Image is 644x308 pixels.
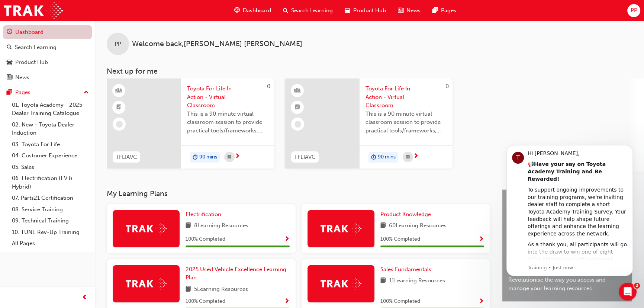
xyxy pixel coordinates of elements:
button: Show Progress [284,235,290,244]
a: Product Knowledge [380,210,434,219]
span: 90 mins [199,153,217,161]
span: This is a 90 minute virtual classroom session to provide practical tools/frameworks, behaviours a... [366,110,447,135]
button: Pages [3,86,92,99]
span: 0 [445,83,449,90]
iframe: Intercom live chat [619,283,637,301]
a: 08. Service Training [9,204,92,215]
span: Welcome back , [PERSON_NAME] [PERSON_NAME] [132,40,302,48]
img: Trak [126,278,167,289]
span: News [406,6,421,15]
span: TFLIAVC [116,153,137,161]
a: Search Learning [3,41,92,54]
div: Search Learning [15,43,57,52]
a: 04. Customer Experience [9,150,92,161]
span: 2 [634,283,640,289]
span: pages-icon [7,89,12,96]
span: Product Knowledge [380,211,431,218]
span: next-icon [413,153,419,160]
a: Product Hub [3,55,92,69]
span: book-icon [186,285,191,294]
span: 100 % Completed [186,297,225,306]
a: car-iconProduct Hub [339,3,392,18]
img: Trak [321,223,361,234]
a: 03. Toyota For Life [9,139,92,150]
a: 09. Technical Training [9,215,92,227]
span: Show Progress [284,236,290,243]
a: Electrification [186,210,224,219]
a: 2025 Used Vehicle Excellence Learning Plan [186,265,290,282]
a: 10. TUNE Rev-Up Training [9,227,92,238]
span: Product Hub [353,6,386,15]
span: book-icon [380,276,386,286]
span: learningResourceType_INSTRUCTOR_LED-icon [295,86,300,96]
a: news-iconNews [392,3,426,18]
button: Show Progress [479,235,484,244]
a: 05. Sales [9,161,92,173]
a: 02. New - Toyota Dealer Induction [9,119,92,139]
span: Show Progress [479,236,484,243]
span: search-icon [7,44,12,51]
span: news-icon [7,74,12,81]
span: Search Learning [291,6,333,15]
a: All Pages [9,238,92,249]
span: 60 Learning Resources [389,221,447,231]
span: pages-icon [432,6,438,15]
a: Sales Fundamentals [380,265,434,274]
span: book-icon [186,221,191,231]
span: Show Progress [284,298,290,305]
span: 0 [267,83,270,90]
span: guage-icon [7,29,12,36]
span: prev-icon [82,293,87,302]
iframe: Intercom notifications message [495,138,644,280]
span: PP [115,40,121,48]
div: News [15,73,29,82]
a: 07. Parts21 Certification [9,192,92,204]
span: car-icon [7,59,12,66]
span: search-icon [283,6,288,15]
span: 100 % Completed [186,235,225,244]
span: This is a 90 minute virtual classroom session to provide practical tools/frameworks, behaviours a... [187,110,268,135]
span: Revolutionise the way you access and manage your learning resources. [508,276,626,292]
a: 0TFLIAVCToyota For Life In Action - Virtual ClassroomThis is a 90 minute virtual classroom sessio... [107,78,274,169]
span: booktick-icon [295,103,300,112]
span: guage-icon [234,6,240,15]
a: pages-iconPages [426,3,462,18]
h3: My Learning Plans [107,189,490,198]
span: news-icon [398,6,403,15]
button: DashboardSearch LearningProduct HubNews [3,24,92,86]
span: Show Progress [479,298,484,305]
span: Sales Fundamentals [380,266,431,273]
a: 06. Electrification (EV & Hybrid) [9,173,92,192]
span: Pages [441,6,456,15]
span: PP [630,6,637,15]
span: calendar-icon [406,153,410,162]
span: calendar-icon [228,153,231,162]
span: car-icon [345,6,350,15]
span: Toyota For Life In Action - Virtual Classroom [187,84,268,110]
span: booktick-icon [116,103,122,112]
span: 2025 Used Vehicle Excellence Learning Plan [186,266,286,281]
span: duration-icon [193,153,198,162]
a: 01. Toyota Academy - 2025 Dealer Training Catalogue [9,99,92,119]
span: Dashboard [243,6,271,15]
a: Dashboard [3,25,92,39]
div: Pages [15,88,30,97]
span: 11 Learning Resources [389,276,445,286]
span: 5 Learning Resources [194,285,248,294]
span: book-icon [380,221,386,231]
h3: Next up for me [95,67,644,76]
div: Product Hub [15,58,48,67]
a: 0TFLIAVCToyota For Life In Action - Virtual ClassroomThis is a 90 minute virtual classroom sessio... [285,78,453,169]
img: Trak [4,2,63,19]
button: Show Progress [284,297,290,306]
